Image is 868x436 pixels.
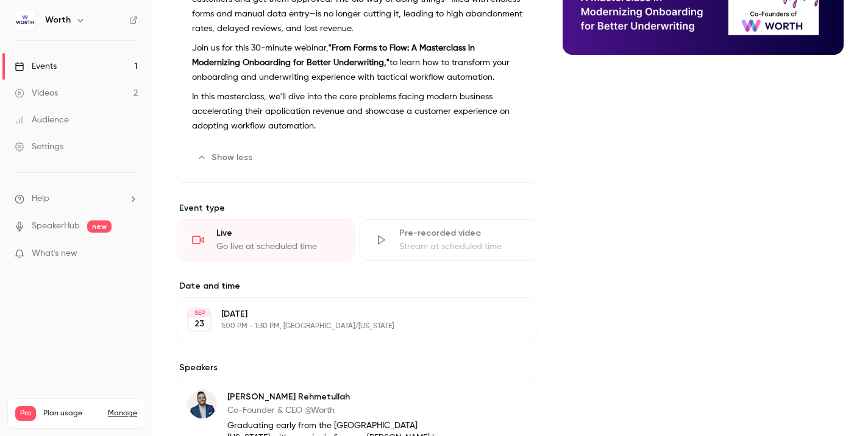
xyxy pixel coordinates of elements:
div: Live [216,227,340,239]
p: [DATE] [221,308,474,320]
div: Settings [15,141,63,153]
div: Events [15,60,57,72]
span: Pro [15,406,36,421]
p: 23 [194,318,204,330]
p: 1:00 PM - 1:30 PM, [GEOGRAPHIC_DATA]/[US_STATE] [221,322,474,331]
p: Join us for this 30-minute webinar, to learn how to transform your onboarding and underwriting ex... [192,41,523,85]
span: Help [32,192,49,205]
div: SEP [188,309,210,317]
p: Event type [177,202,538,214]
div: Audience [15,114,69,126]
span: Plan usage [43,409,101,418]
h6: Worth [45,14,71,26]
span: What's new [32,247,77,260]
label: Date and time [177,280,538,292]
div: Pre-recorded video [399,227,522,239]
div: Stream at scheduled time [399,241,522,253]
a: SpeakerHub [32,220,80,233]
label: Speakers [177,362,538,374]
span: new [87,220,112,233]
img: Worth [15,10,35,30]
div: LiveGo live at scheduled time [177,219,355,261]
li: help-dropdown-opener [15,192,138,205]
button: Show less [192,148,260,167]
div: Pre-recorded videoStream at scheduled time [360,219,538,261]
a: Manage [108,409,137,418]
p: In this masterclass, we'll dive into the core problems facing modern business accelerating their ... [192,90,523,133]
strong: "From Forms to Flow: A Masterclass in Modernizing Onboarding for Better Underwriting," [192,44,475,67]
div: Go live at scheduled time [216,241,340,253]
p: [PERSON_NAME] Rehmetullah [227,391,459,403]
p: Co-Founder & CEO @Worth [227,404,459,417]
div: Videos [15,87,58,99]
img: Sal Rehmetullah [188,390,217,419]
